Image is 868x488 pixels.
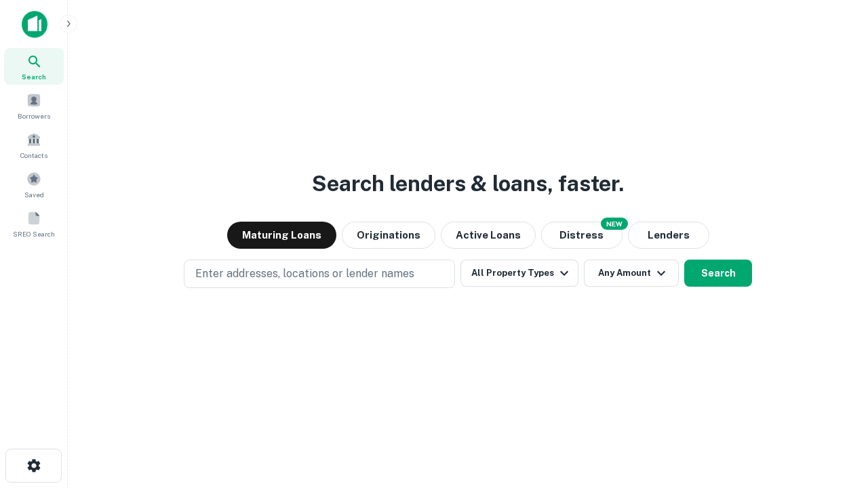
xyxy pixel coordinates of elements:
[601,218,628,230] div: NEW
[22,71,46,82] span: Search
[800,380,868,445] iframe: Chat Widget
[24,189,44,200] span: Saved
[684,260,752,287] button: Search
[628,222,709,249] button: Lenders
[195,266,414,282] p: Enter addresses, locations or lender names
[4,127,64,163] a: Contacts
[4,48,64,85] a: Search
[184,260,455,288] button: Enter addresses, locations or lender names
[13,228,55,239] span: SREO Search
[22,11,47,38] img: capitalize-icon.png
[441,222,536,249] button: Active Loans
[4,166,64,203] a: Saved
[4,87,64,124] a: Borrowers
[460,260,578,287] button: All Property Types
[342,222,435,249] button: Originations
[584,260,679,287] button: Any Amount
[18,110,50,121] span: Borrowers
[20,150,47,161] span: Contacts
[541,222,623,249] button: Search distressed loans with lien and other non-mortgage details.
[312,167,624,200] h3: Search lenders & loans, faster.
[4,205,64,242] a: SREO Search
[227,222,336,249] button: Maturing Loans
